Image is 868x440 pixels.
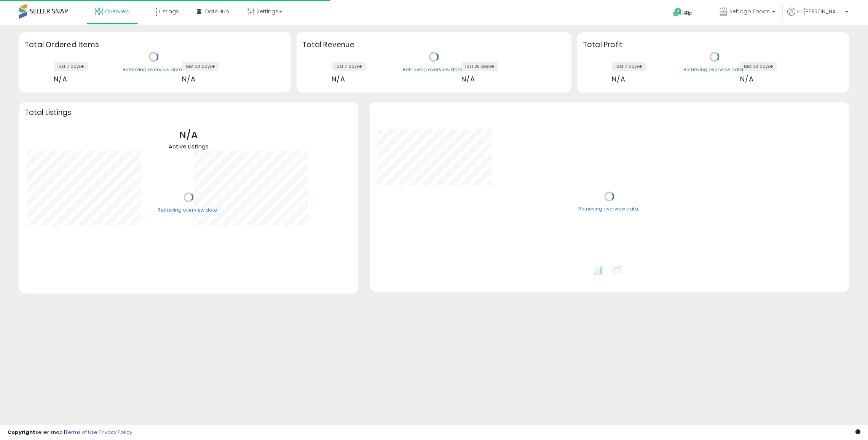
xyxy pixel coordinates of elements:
[403,66,465,73] div: Retrieving overview data..
[787,8,848,25] a: Hi [PERSON_NAME]
[682,10,692,16] span: Help
[729,8,770,15] span: Sebago Foods
[205,8,229,15] span: DataHub
[578,206,640,213] div: Retrieving overview data..
[667,2,707,25] a: Help
[158,207,220,214] div: Retrieving overview data..
[683,66,745,73] div: Retrieving overview data..
[797,8,843,15] span: Hi [PERSON_NAME]
[673,8,682,17] i: Get Help
[123,66,185,73] div: Retrieving overview data..
[159,8,179,15] span: Listings
[105,8,129,15] span: Overview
